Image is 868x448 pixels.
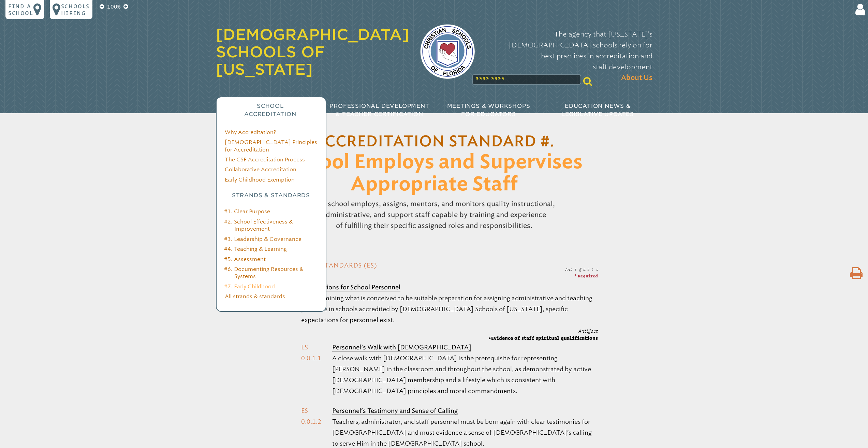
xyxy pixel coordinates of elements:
[106,3,122,11] p: 100%
[301,293,598,326] p: In determining what is conceived to be suitable preparation for assigning administrative and teac...
[225,176,295,183] a: Early Childhood Exemption
[270,261,598,270] h2: Explanatory Standards (ES)
[225,293,285,300] a: All strands & standards
[447,103,530,117] span: Meetings & Workshops for Educators
[224,246,287,252] a: #4. Teaching & Learning
[332,407,458,415] b: Personnel’s Testimony and Sense of Calling
[578,328,598,334] span: Artifact
[224,283,275,290] a: #7. Early Childhood
[224,266,304,279] a: #6. Documenting Resources & Systems
[286,153,583,194] span: School Employs and Supervises Appropriate Staff
[291,196,577,234] p: The school employs, assigns, mentors, and monitors quality instructional, administrative, and sup...
[332,353,598,396] p: A close walk with [DEMOGRAPHIC_DATA] is the prerequisite for representing [PERSON_NAME] in the cl...
[224,236,301,242] a: #3. Leadership & Governance
[225,166,296,173] a: Collaborative Accreditation
[225,191,318,200] h3: Strands & Standards
[565,267,598,272] span: Artifacts
[224,256,266,262] a: #5. Assessment
[329,103,429,117] span: Professional Development & Teacher Certification
[8,3,33,16] p: Find a school
[244,103,296,117] span: School Accreditation
[216,26,409,78] a: [DEMOGRAPHIC_DATA] Schools of [US_STATE]
[225,129,276,135] a: Why Accreditation?
[61,3,90,16] p: Schools Hiring
[621,72,652,83] span: About Us
[420,24,475,79] img: csf-logo-web-colors.png
[332,344,471,351] b: Personnel’s Walk with [DEMOGRAPHIC_DATA]
[488,335,598,342] span: Evidence of staff spiritual qualifications
[301,284,400,291] b: Expectations for School Personnel
[561,103,634,117] span: Education News & Legislative Updates
[574,273,598,278] span: * Required
[486,29,652,83] p: The agency that [US_STATE]’s [DEMOGRAPHIC_DATA] schools rely on for best practices in accreditati...
[225,139,317,153] a: [DEMOGRAPHIC_DATA] Principles for Accreditation
[224,208,270,215] a: #1. Clear Purpose
[225,156,305,163] a: The CSF Accreditation Process
[314,134,555,149] a: Accreditation Standard #.
[224,218,293,232] a: #2. School Effectiveness & Improvement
